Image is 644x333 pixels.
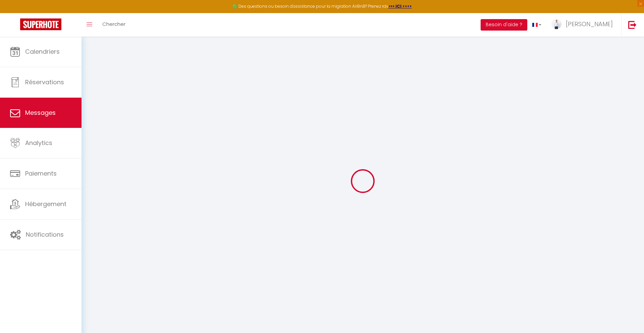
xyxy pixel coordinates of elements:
[25,169,57,178] span: Paiements
[566,20,613,28] span: [PERSON_NAME]
[25,47,60,56] span: Calendriers
[388,3,412,9] a: >>> ICI <<<<
[628,20,637,29] img: logout
[25,78,64,86] span: Réservations
[97,13,130,37] a: Chercher
[25,200,66,208] span: Hébergement
[481,19,527,31] button: Besoin d'aide ?
[546,13,621,37] a: ... [PERSON_NAME]
[551,19,561,30] img: ...
[20,18,61,30] img: Super Booking
[26,230,64,239] span: Notifications
[25,108,56,117] span: Messages
[25,139,52,147] span: Analytics
[102,20,125,28] span: Chercher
